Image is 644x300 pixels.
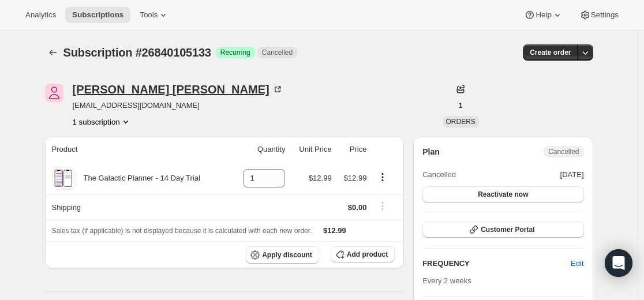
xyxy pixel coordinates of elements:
button: Analytics [18,7,63,23]
div: [PERSON_NAME] [PERSON_NAME] [73,84,283,95]
span: [EMAIL_ADDRESS][DOMAIN_NAME] [73,100,283,111]
h2: FREQUENCY [422,258,571,269]
span: [DATE] [560,169,584,181]
button: 1 [452,97,470,114]
button: Add product [331,246,395,262]
img: product img [53,167,73,190]
span: ORDERS [446,118,475,126]
th: Quantity [231,137,289,162]
span: Sales tax (if applicable) is not displayed because it is calculated with each new order. [52,227,312,235]
span: Add product [347,250,388,259]
span: Settings [591,10,619,20]
button: Settings [572,7,626,23]
span: Help [536,10,551,20]
div: The Galactic Planner - 14 Day Trial [75,172,200,184]
span: Analytics [25,10,56,20]
span: Cancelled [422,169,456,181]
button: Subscriptions [65,7,130,23]
th: Unit Price [289,137,335,162]
span: Tools [140,10,158,20]
th: Product [45,137,231,162]
span: $0.00 [348,203,367,212]
button: Tools [133,7,176,23]
span: Subscriptions [72,10,123,20]
span: $12.99 [309,174,332,182]
button: Product actions [73,116,132,127]
span: Apply discount [262,250,312,260]
button: Help [517,7,570,23]
span: Create order [530,48,571,57]
span: $12.99 [344,174,367,182]
button: Shipping actions [373,200,392,212]
button: Apply discount [246,246,319,264]
span: $12.99 [323,226,346,235]
span: Reactivate now [478,190,528,199]
span: Edit [571,258,583,269]
th: Price [335,137,370,162]
span: Subscription #26840105133 [63,46,211,59]
button: Subscriptions [45,44,61,61]
h2: Plan [422,146,440,157]
span: Customer Portal [481,225,534,234]
span: 1 [459,101,463,110]
button: Product actions [373,171,392,183]
button: Create order [523,44,578,61]
span: Cancelled [548,147,579,156]
div: Open Intercom Messenger [605,249,632,277]
span: Jesse Moreno [45,84,63,102]
span: Every 2 weeks [422,276,471,285]
button: Edit [564,254,590,273]
span: Recurring [220,48,250,57]
span: Cancelled [262,48,293,57]
button: Reactivate now [422,186,583,202]
th: Shipping [45,194,231,220]
button: Customer Portal [422,222,583,238]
